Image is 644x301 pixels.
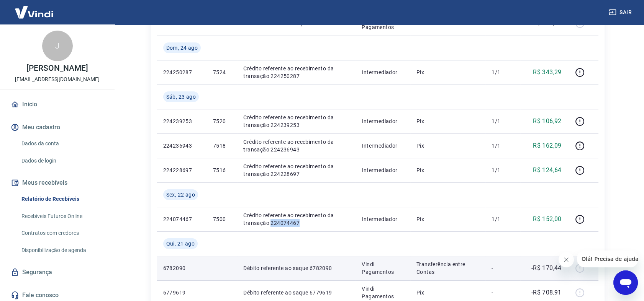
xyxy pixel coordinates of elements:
[533,215,562,224] p: R$ 152,00
[492,68,514,76] p: 1/1
[5,5,64,11] span: Olá! Precisa de ajuda?
[166,93,196,101] span: Sáb, 23 ago
[163,117,201,125] p: 224239253
[213,142,231,150] p: 7518
[163,215,201,223] p: 224074467
[533,117,562,126] p: R$ 106,92
[213,215,231,223] p: 7500
[243,65,349,80] p: Crédito referente ao recebimento da transação 224250287
[42,31,73,61] div: J
[416,260,479,276] p: Transferência entre Contas
[492,264,514,272] p: -
[362,117,404,125] p: Intermediador
[18,225,105,241] a: Contratos com credores
[9,119,105,136] button: Meu cadastro
[492,166,514,174] p: 1/1
[243,212,349,227] p: Crédito referente ao recebimento da transação 224074467
[531,264,562,273] p: -R$ 170,44
[18,208,105,224] a: Recebíveis Futuros Online
[163,166,201,174] p: 224228697
[492,117,514,125] p: 1/1
[362,260,404,276] p: Vindi Pagamentos
[9,0,59,24] img: Vindi
[243,114,349,129] p: Crédito referente ao recebimento da transação 224239253
[362,68,404,76] p: Intermediador
[18,242,105,258] a: Disponibilização de agenda
[166,44,198,52] span: Dom, 24 ago
[362,142,404,150] p: Intermediador
[492,215,514,223] p: 1/1
[9,264,105,281] a: Segurança
[362,166,404,174] p: Intermediador
[9,96,105,113] a: Início
[18,191,105,207] a: Relatório de Recebíveis
[492,142,514,150] p: 1/1
[163,142,201,150] p: 224236943
[163,264,201,272] p: 6782090
[213,117,231,125] p: 7520
[166,191,195,198] span: Sex, 22 ago
[533,141,562,150] p: R$ 162,09
[26,64,88,72] p: [PERSON_NAME]
[15,75,100,83] p: [EMAIL_ADDRESS][DOMAIN_NAME]
[163,68,201,76] p: 224250287
[243,163,349,178] p: Crédito referente ao recebimento da transação 224228697
[416,166,479,174] p: Pix
[213,68,231,76] p: 7524
[18,153,105,169] a: Dados de login
[559,252,574,267] iframe: Fechar mensagem
[243,264,349,272] p: Débito referente ao saque 6782090
[9,174,105,191] button: Meus recebíveis
[613,270,638,295] iframe: Botão para abrir a janela de mensagens
[533,68,562,77] p: R$ 343,29
[416,215,479,223] p: Pix
[18,136,105,151] a: Dados da conta
[607,5,635,20] button: Sair
[362,215,404,223] p: Intermediador
[166,240,195,247] span: Qui, 21 ago
[213,166,231,174] p: 7516
[416,289,479,296] p: Pix
[577,251,638,267] iframe: Mensagem da empresa
[163,289,201,296] p: 6779619
[492,289,514,296] p: -
[416,117,479,125] p: Pix
[533,166,562,175] p: R$ 124,64
[416,142,479,150] p: Pix
[362,285,404,300] p: Vindi Pagamentos
[243,289,349,296] p: Débito referente ao saque 6779619
[243,138,349,153] p: Crédito referente ao recebimento da transação 224236943
[416,68,479,76] p: Pix
[531,288,562,297] p: -R$ 708,91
